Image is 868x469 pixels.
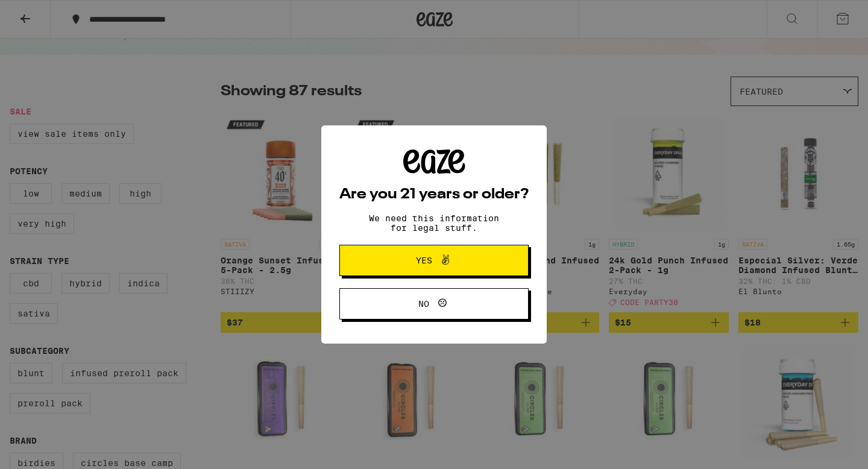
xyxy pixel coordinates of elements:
button: No [339,288,529,319]
h2: Are you 21 years or older? [339,187,529,202]
span: No [418,300,429,308]
span: Hi. Need any help? [7,8,87,18]
span: Yes [416,256,432,265]
button: Yes [339,245,529,276]
p: We need this information for legal stuff. [359,213,509,233]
